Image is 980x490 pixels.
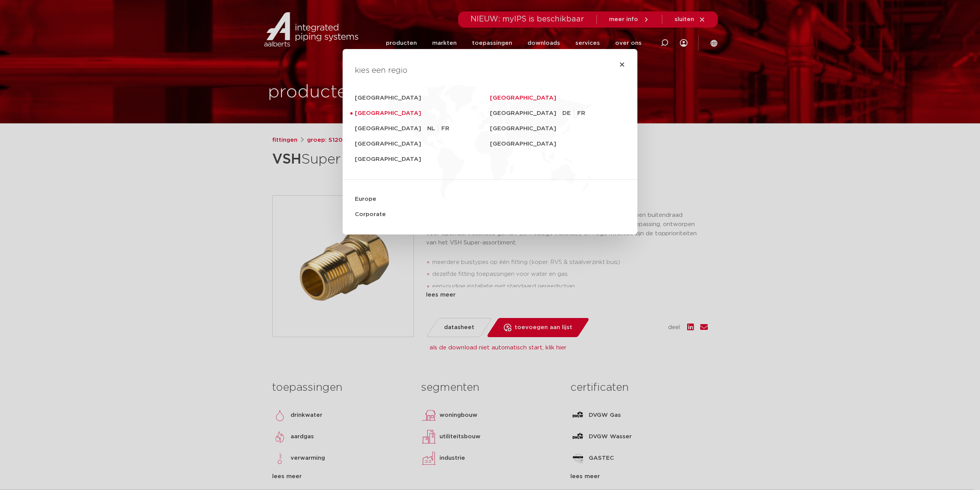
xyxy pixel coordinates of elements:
a: [GEOGRAPHIC_DATA] [490,106,562,121]
a: [GEOGRAPHIC_DATA] [490,136,625,152]
a: Europe [355,192,625,207]
a: [GEOGRAPHIC_DATA] [490,90,625,106]
a: Close [619,61,625,67]
ul: [GEOGRAPHIC_DATA] [562,106,591,121]
a: Corporate [355,207,625,222]
a: NL [427,124,438,133]
a: [GEOGRAPHIC_DATA] [490,121,625,136]
h4: kies een regio [355,64,625,77]
a: FR [441,124,449,133]
a: [GEOGRAPHIC_DATA] [355,152,490,167]
a: DE [562,109,574,118]
ul: [GEOGRAPHIC_DATA] [427,121,449,136]
nav: Menu [355,90,625,222]
a: [GEOGRAPHIC_DATA] [355,121,427,136]
a: [GEOGRAPHIC_DATA] [355,90,490,106]
a: [GEOGRAPHIC_DATA] [355,106,490,121]
a: [GEOGRAPHIC_DATA] [355,136,490,152]
a: FR [577,109,588,118]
